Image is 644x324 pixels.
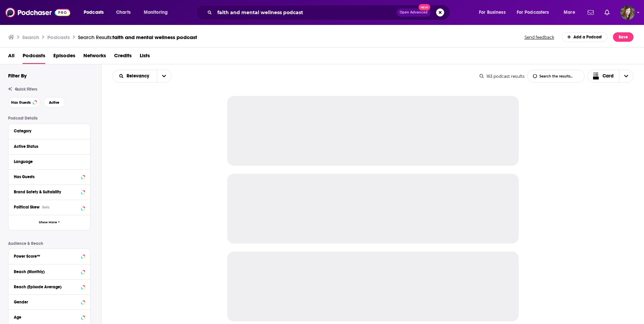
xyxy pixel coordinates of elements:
button: open menu [474,7,514,18]
a: Add a Podcast [562,32,608,42]
span: For Podcasters [517,8,549,17]
button: Power Score™ [14,252,85,260]
img: User Profile [620,5,635,20]
button: Show profile menu [620,5,635,20]
a: Show notifications dropdown [602,7,612,18]
div: Search Results: [78,34,197,40]
button: Gender [14,297,85,306]
h2: Choose List sort [112,70,171,83]
span: Open Advanced [400,11,428,14]
span: Has Guests [11,101,31,104]
button: Choose View [587,70,634,83]
span: Show More [39,221,57,224]
button: Active [43,97,65,108]
span: Logged in as ElizabethHawkins [620,5,635,20]
button: open menu [559,7,584,18]
a: Episodes [53,50,75,64]
span: Active [49,101,59,104]
a: Lists [140,50,150,64]
button: Has Guests [14,172,85,181]
span: Podcasts [84,8,104,17]
button: Reach (Monthly) [14,267,85,276]
button: Send feedback [522,34,556,40]
h2: Filter By [8,72,27,79]
div: Language [14,159,80,164]
button: Has Guests [8,97,41,108]
button: Save [613,32,634,42]
img: Podchaser - Follow, Share and Rate Podcasts [5,6,70,19]
div: Gender [14,300,79,304]
a: Credits [114,50,132,64]
a: Show notifications dropdown [585,7,596,18]
button: Language [14,157,85,166]
button: Brand Safety & Suitability [14,188,85,196]
span: Monitoring [144,8,168,17]
button: Open AdvancedNew [397,8,431,17]
span: More [564,8,575,17]
div: Active Status [14,144,80,149]
div: Beta [42,205,50,209]
div: Reach (Monthly) [14,269,79,274]
div: Reach (Episode Average) [14,285,79,289]
span: Political Skew [14,205,39,209]
span: Quick Filters [15,87,37,92]
span: Relevancy [127,74,152,78]
p: Audience & Reach [8,241,90,246]
button: Age [14,313,85,321]
button: Active Status [14,142,85,151]
button: Political SkewBeta [14,203,85,211]
span: Card [602,74,614,78]
a: All [8,50,15,64]
span: faith and mental wellness podcast [112,34,197,40]
button: Reach (Episode Average) [14,282,85,291]
h3: Podcasts [47,34,70,40]
button: open menu [157,70,171,82]
a: Search Results:faith and mental wellness podcast [78,34,197,40]
a: Charts [112,7,135,18]
h3: Search [22,34,39,40]
a: Podcasts [23,50,45,64]
button: open menu [113,74,157,78]
button: Show More [8,215,90,230]
p: Podcast Details [8,116,90,121]
a: Networks [83,50,106,64]
button: Category [14,127,85,135]
button: open menu [79,7,112,18]
button: open menu [139,7,177,18]
div: Power Score™ [14,254,79,259]
span: For Business [479,8,506,17]
button: open menu [512,7,559,18]
span: New [419,4,431,10]
div: Category [14,129,80,133]
div: Has Guests [14,174,79,179]
div: Search podcasts, credits, & more... [203,5,456,20]
div: Brand Safety & Suitability [14,190,79,194]
input: Search podcasts, credits, & more... [215,7,397,18]
div: 163 podcast results [480,74,525,79]
span: Charts [116,8,131,17]
div: Age [14,315,79,320]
